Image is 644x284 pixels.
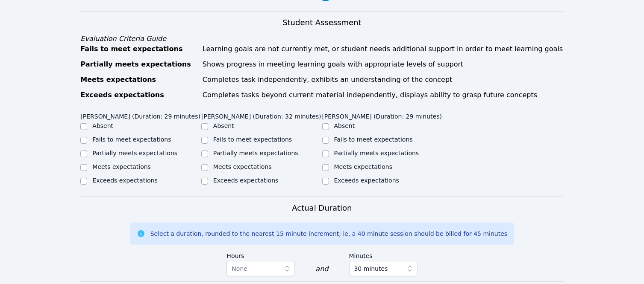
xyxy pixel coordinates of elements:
[150,229,507,238] div: Select a duration, rounded to the nearest 15 minute increment; ie, a 40 minute session should be ...
[92,163,151,170] label: Meets expectations
[213,136,292,143] label: Fails to meet expectations
[80,44,197,54] div: Fails to meet expectations
[213,150,298,156] label: Partially meets expectations
[334,177,399,184] label: Exceeds expectations
[80,34,563,44] div: Evaluation Criteria Guide
[213,122,234,129] label: Absent
[92,122,113,129] label: Absent
[203,59,564,70] div: Shows progress in meeting learning goals with appropriate levels of support
[92,177,157,184] label: Exceeds expectations
[322,109,442,122] legend: [PERSON_NAME] (Duration: 29 minutes)
[92,150,177,156] label: Partially meets expectations
[349,261,418,276] button: 30 minutes
[92,136,171,143] label: Fails to meet expectations
[334,163,393,170] label: Meets expectations
[80,109,200,122] legend: [PERSON_NAME] (Duration: 29 minutes)
[334,122,355,129] label: Absent
[334,136,413,143] label: Fails to meet expectations
[226,248,295,261] label: Hours
[213,177,278,184] label: Exceeds expectations
[201,109,321,122] legend: [PERSON_NAME] (Duration: 32 minutes)
[334,150,419,156] label: Partially meets expectations
[226,261,295,276] button: None
[203,90,564,100] div: Completes tasks beyond current material independently, displays ability to grasp future concepts
[80,75,197,85] div: Meets expectations
[213,163,272,170] label: Meets expectations
[292,202,352,214] h3: Actual Duration
[354,264,388,274] span: 30 minutes
[349,248,418,261] label: Minutes
[232,265,247,272] span: None
[80,90,197,100] div: Exceeds expectations
[315,264,328,274] div: and
[203,44,564,54] div: Learning goals are not currently met, or student needs additional support in order to meet learni...
[203,75,564,85] div: Completes task independently, exhibits an understanding of the concept
[80,59,197,70] div: Partially meets expectations
[80,17,563,29] h3: Student Assessment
